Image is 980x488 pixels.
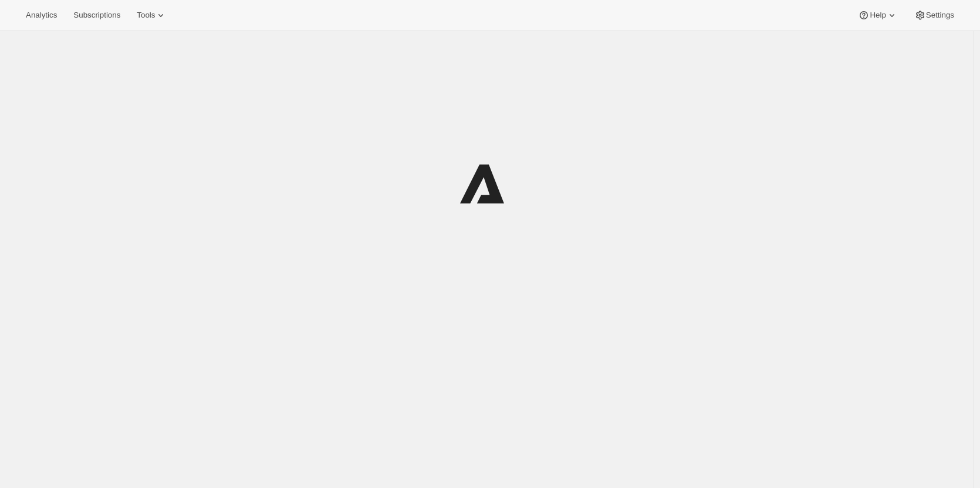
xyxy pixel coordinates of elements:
button: Settings [907,7,961,23]
span: Tools [137,11,155,20]
span: Settings [926,11,954,20]
button: Subscriptions [66,7,127,23]
span: Help [870,11,886,20]
span: Subscriptions [73,11,120,20]
button: Analytics [19,7,64,23]
span: Analytics [26,11,57,20]
button: Help [851,7,904,23]
button: Tools [130,7,174,23]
